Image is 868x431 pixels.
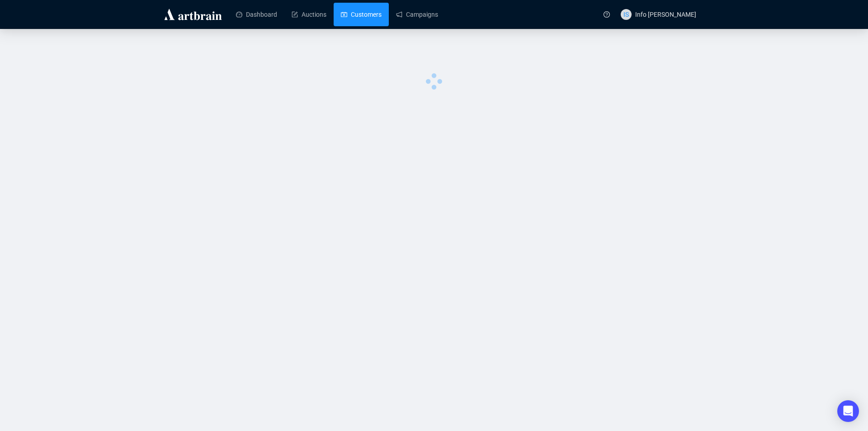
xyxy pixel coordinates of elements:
span: Info [PERSON_NAME] [635,11,696,18]
a: Dashboard [236,3,277,26]
span: question-circle [604,11,610,18]
div: Open Intercom Messenger [837,400,859,422]
a: Auctions [292,3,326,26]
img: logo [163,7,223,22]
a: Customers [341,3,382,26]
span: IS [623,9,629,19]
a: Campaigns [396,3,438,26]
